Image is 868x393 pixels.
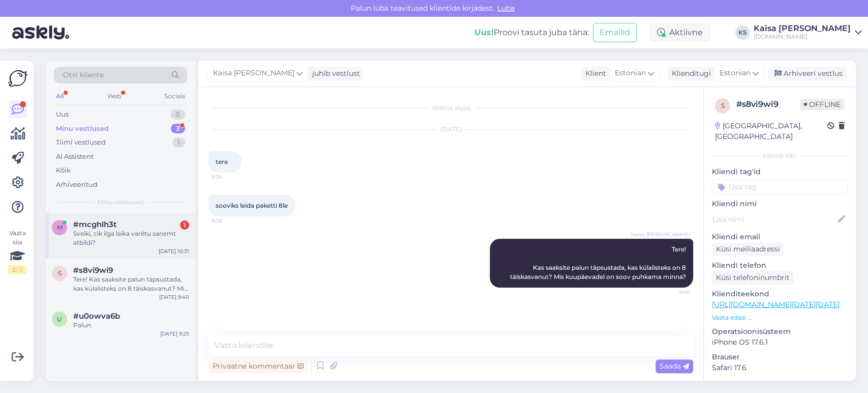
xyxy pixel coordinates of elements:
[652,288,690,296] span: 9:40
[56,137,106,148] div: Tiimi vestlused
[660,361,689,371] span: Saada
[8,229,26,274] div: Vaata siia
[581,68,606,79] div: Klient
[8,69,27,88] img: Askly Logo
[171,124,185,134] div: 3
[668,68,711,79] div: Klienditugi
[56,165,71,176] div: Kõik
[213,68,294,79] span: Kaisa [PERSON_NAME]
[712,232,848,242] p: Kliendi email
[712,242,784,256] div: Küsi meiliaadressi
[162,90,187,103] div: Socials
[208,125,693,134] div: [DATE]
[800,99,845,110] span: Offline
[73,266,113,275] span: #s8vi9wi9
[56,109,69,120] div: Uus
[712,179,848,194] input: Lisa tag
[160,330,189,338] div: [DATE] 9:25
[712,326,848,337] p: Operatsioonisüsteem
[754,33,851,41] div: [DOMAIN_NAME]
[56,180,98,190] div: Arhiveeritud
[712,199,848,209] p: Kliendi nimi
[712,313,848,322] p: Vaata edasi ...
[57,223,63,231] span: m
[474,27,494,37] b: Uus!
[73,275,189,293] div: Tere! Kas saaksite palun täpsustada, kas külalisteks on 8 täiskasvanut? Mis kuupäevadel on soov p...
[159,293,189,301] div: [DATE] 9:40
[735,25,750,40] div: KS
[720,68,751,79] span: Estonian
[216,202,288,209] span: sooviks leida paketti 8le
[56,152,94,162] div: AI Assistent
[712,271,794,285] div: Küsi telefoninumbrit
[208,103,693,113] div: Vestlus algas
[212,173,250,181] span: 9:38
[649,23,711,42] div: Aktiivne
[712,166,848,177] p: Kliendi tag'id
[172,137,185,148] div: 1
[180,220,189,230] div: 1
[474,26,589,39] div: Proovi tasuta juba täna:
[73,321,189,330] div: Palun.
[494,4,518,13] span: Luba
[216,158,228,165] span: tere
[712,151,848,160] div: Kliendi info
[8,265,26,274] div: 2 / 3
[615,68,646,79] span: Estonian
[593,23,637,42] button: Emailid
[631,231,690,238] span: Kaisa [PERSON_NAME]
[73,229,189,247] div: Sveiki, cik ilga laika varētu saņemt atbildi?
[54,90,66,103] div: All
[712,260,848,271] p: Kliendi telefon
[73,220,116,229] span: #mcghlh3t
[712,362,848,373] p: Safari 17.6
[721,102,725,109] span: s
[98,198,143,207] span: Minu vestlused
[159,247,189,255] div: [DATE] 10:31
[768,67,847,80] div: Arhiveeri vestlus
[63,70,104,80] span: Otsi kliente
[57,315,62,323] span: u
[754,24,851,33] div: Kaisa [PERSON_NAME]
[736,98,800,110] div: # s8vi9wi9
[754,24,862,41] a: Kaisa [PERSON_NAME][DOMAIN_NAME]
[712,352,848,362] p: Brauser
[712,337,848,348] p: iPhone OS 17.6.1
[58,269,62,277] span: s
[715,121,827,142] div: [GEOGRAPHIC_DATA], [GEOGRAPHIC_DATA]
[105,90,123,103] div: Web
[712,300,840,309] a: [URL][DOMAIN_NAME][DATE][DATE]
[212,217,250,224] span: 9:38
[308,68,360,79] div: juhib vestlust
[208,359,308,373] div: Privaatne kommentaar
[56,124,109,134] div: Minu vestlused
[73,312,120,321] span: #u0owva6b
[712,214,836,225] input: Lisa nimi
[712,289,848,299] p: Klienditeekond
[170,109,185,120] div: 0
